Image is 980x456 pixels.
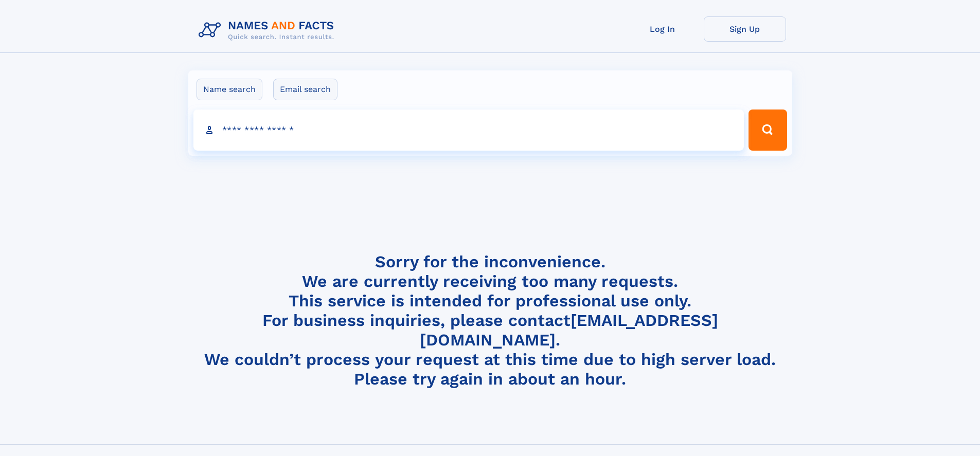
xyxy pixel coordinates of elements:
[704,16,786,42] a: Sign Up
[194,252,786,389] h4: Sorry for the inconvenience. We are currently receiving too many requests. This service is intend...
[621,16,704,42] a: Log In
[197,79,262,100] label: Name search
[194,16,343,44] img: Logo Names and Facts
[273,79,337,100] label: Email search
[749,110,787,151] button: Search Button
[193,110,744,151] input: search input
[420,311,718,350] a: [EMAIL_ADDRESS][DOMAIN_NAME]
